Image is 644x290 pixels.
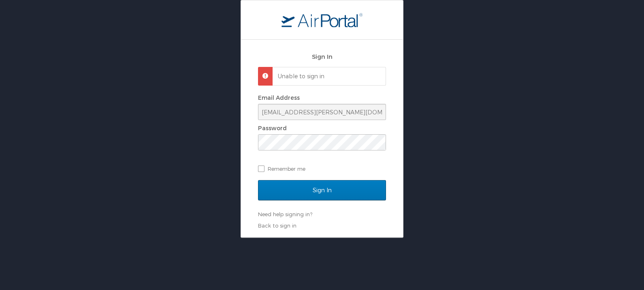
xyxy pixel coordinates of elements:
img: logo [281,13,363,27]
a: Need help signing in? [258,211,312,217]
a: Back to sign in [258,222,296,229]
h2: Sign In [258,52,386,61]
input: Sign In [258,180,386,200]
label: Remember me [258,163,386,175]
label: Password [258,125,287,131]
p: Unable to sign in [278,72,378,80]
label: Email Address [258,94,300,101]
